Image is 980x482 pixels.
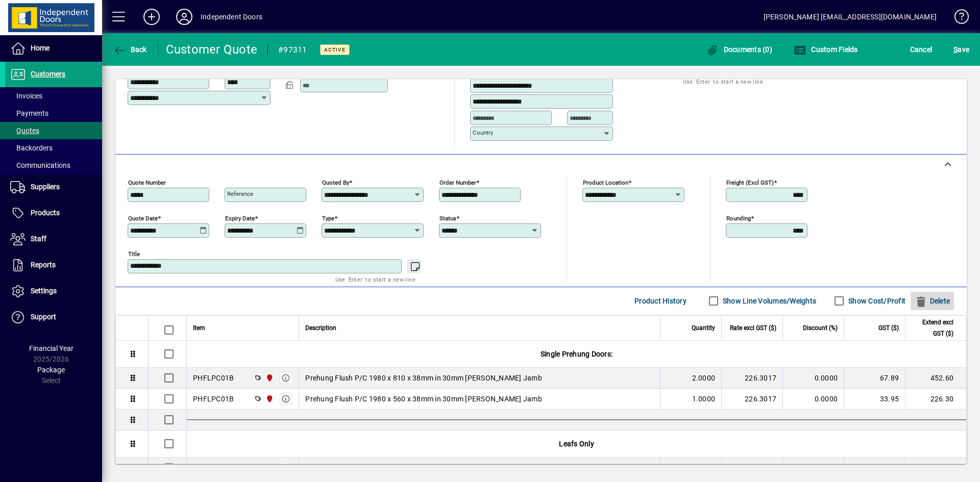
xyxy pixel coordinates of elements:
span: Active [324,46,346,53]
mat-label: Rounding [726,214,751,221]
span: S [953,45,958,54]
mat-label: Freight (excl GST) [726,179,774,186]
div: Customer Quote [166,41,258,58]
button: Delete [911,292,954,310]
a: Staff [5,226,102,252]
span: Products [31,209,60,217]
span: Invoices [10,92,42,100]
span: Christchurch [263,372,275,384]
div: Single Prehung Doors: [187,341,966,367]
span: Support [31,313,56,321]
button: Save [951,40,972,59]
button: Profile [168,8,201,26]
div: PHFLPC01B [193,394,234,404]
td: 226.30 [905,389,966,410]
app-page-header-button: Delete selection [911,292,959,310]
mat-label: Product location [583,179,628,186]
mat-hint: Use 'Enter' to start a new line [683,75,763,87]
span: Cancel [910,41,933,58]
td: 284.36 [905,458,966,478]
button: Back [110,40,150,59]
span: Communications [10,161,70,169]
a: Invoices [5,87,102,105]
a: Quotes [5,122,102,139]
td: 0.0000 [782,368,844,389]
div: [PERSON_NAME] [EMAIL_ADDRESS][DOMAIN_NAME] [764,9,937,25]
button: Product History [630,292,691,310]
app-page-header-button: Back [102,40,158,59]
mat-label: Country [473,129,493,136]
a: Communications [5,157,102,174]
button: Custom Fields [791,40,861,59]
td: 33.95 [844,389,905,410]
span: Extend excl GST ($) [912,317,953,339]
span: Prehung Flush P/C 1980 x 810 x 38mm in 30mm [PERSON_NAME] Jamb [305,373,542,383]
span: 2.0000 [692,373,716,383]
label: Show Cost/Profit [846,296,905,306]
button: Documents (0) [703,40,775,59]
a: Home [5,36,102,61]
span: Home [31,44,50,52]
div: 226.3017 [728,373,776,383]
span: Prehung Flush P/C 1980 x 560 x 38mm in 30mm [PERSON_NAME] Jamb [305,394,542,404]
mat-label: Quoted by [322,179,349,186]
label: Show Line Volumes/Weights [721,296,816,306]
span: Christchurch [263,462,275,473]
span: Package [37,366,65,374]
mat-hint: Use 'Enter' to start a new line [335,273,415,285]
mat-label: Title [128,250,140,257]
td: 0.0000 [782,389,844,410]
div: Leafs Only [187,430,966,457]
a: Support [5,305,102,330]
mat-label: Quote date [128,214,158,221]
span: Financial Year [29,344,73,352]
span: Payments [10,109,48,117]
a: Payments [5,105,102,122]
td: 42.65 [844,458,905,478]
span: Custom Fields [794,45,858,54]
span: 1.0000 [692,394,716,404]
span: 1.840 x 597 x 38mm Hallmark MDF Flush P/C door [305,463,471,473]
mat-label: Quote number [128,179,166,186]
div: Independent Doors [201,9,262,25]
div: 142.1786 [728,463,776,473]
div: 226.3017 [728,394,776,404]
mat-label: Type [322,214,334,221]
span: Backorders [10,144,53,152]
span: 2.0000 [692,463,716,473]
a: Settings [5,278,102,304]
div: PHFLPC01B [193,373,234,383]
button: Add [135,8,168,26]
span: Staff [31,235,46,243]
mat-label: Status [439,214,456,221]
span: Delete [915,293,950,309]
a: Suppliers [5,174,102,200]
mat-label: Expiry date [225,214,255,221]
mat-label: Order number [439,179,476,186]
span: Back [113,45,147,54]
span: Discount (%) [803,322,838,334]
div: FLPC01 [193,463,219,473]
span: Suppliers [31,183,60,191]
span: ave [953,41,969,58]
mat-label: Reference [227,190,253,197]
span: Quantity [692,322,715,334]
td: 0.0000 [782,458,844,478]
span: Item [193,322,205,334]
div: #97311 [278,42,307,58]
span: Customers [31,70,65,78]
span: Reports [31,261,56,269]
span: Description [305,322,336,334]
span: Rate excl GST ($) [730,322,776,334]
button: Cancel [908,40,935,59]
td: 452.60 [905,368,966,389]
a: Knowledge Base [947,2,967,35]
a: Reports [5,252,102,278]
span: GST ($) [878,322,899,334]
span: Settings [31,287,57,295]
span: Documents (0) [706,45,772,54]
a: Products [5,200,102,226]
a: Backorders [5,139,102,157]
span: Product History [634,293,687,309]
td: 67.89 [844,368,905,389]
